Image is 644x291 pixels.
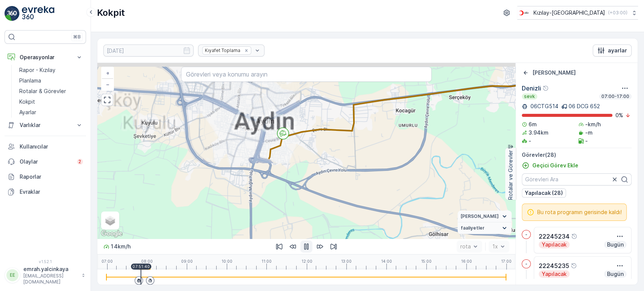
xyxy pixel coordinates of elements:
a: Olaylar2 [5,154,86,169]
p: - [525,261,527,267]
a: Yakınlaştır [102,67,113,79]
div: Yardım Araç İkonu [543,85,549,91]
p: - [525,231,527,237]
p: Evraklar [20,188,83,196]
p: 2 [78,159,81,165]
a: Geçici Görev Ekle [522,162,578,169]
p: Yapılacak (28) [525,189,563,197]
p: Olaylar [20,158,72,165]
a: Rotalar & Görevler [16,86,86,96]
p: - [529,137,531,145]
img: logo_light-DOdMpM7g.png [22,6,54,21]
a: Geri [522,69,576,77]
a: Layers [102,212,118,229]
a: Rapor - Kızılay [16,65,86,75]
p: 0 % [615,112,623,119]
a: Ayarlar [16,107,86,118]
a: Planlama [16,75,86,86]
button: Yapılacak (28) [522,188,566,198]
p: 06CTG514 [529,103,558,110]
p: 17:00 [501,259,512,263]
img: Google [99,229,124,239]
p: Rotalar & Görevler [19,87,66,95]
p: Denizli [522,84,541,93]
p: ( +03:00 ) [608,10,627,16]
p: 07:00-17:00 [601,93,630,100]
p: Operasyonlar [20,54,71,61]
p: ⌘B [73,34,81,40]
p: - [585,137,588,145]
a: Uzaklaştır [102,79,113,90]
a: Kullanıcılar [5,139,86,154]
p: Yapılacak [541,270,567,278]
p: 22245234 [539,232,570,241]
span: [PERSON_NAME] [461,213,499,219]
button: Varlıklar [5,118,86,133]
summary: [PERSON_NAME] [458,211,512,222]
a: Kokpit [16,96,86,107]
p: 12:00 [301,259,312,263]
p: ayarlar [608,47,627,54]
input: Görevleri veya konumu arayın [181,67,432,82]
p: Rapor - Kızılay [19,66,55,74]
p: Kullanıcılar [20,143,83,150]
p: sevk [523,93,536,100]
img: k%C4%B1z%C4%B1lay_D5CCths.png [517,9,530,17]
img: logo [5,6,20,21]
span: v 1.52.1 [5,259,86,264]
button: EEemrah.yalcinkaya[EMAIL_ADDRESS][DOMAIN_NAME] [5,265,86,285]
p: [EMAIL_ADDRESS][DOMAIN_NAME] [23,273,78,285]
p: 13:00 [341,259,352,263]
p: Yapılacak [541,241,567,248]
p: 07:51:40 [132,264,150,269]
summary: faaliyetler [458,222,512,234]
div: EE [6,269,18,281]
p: Görevler ( 28 ) [522,151,632,159]
p: 06 DCG 652 [569,103,600,110]
a: Bu bölgeyi Google Haritalar'da açın (yeni pencerede açılır) [99,229,124,239]
p: Geçici Görev Ekle [532,162,578,169]
p: 10:00 [221,259,232,263]
p: [PERSON_NAME] [532,69,576,77]
span: − [106,81,110,87]
p: Varlıklar [20,121,71,129]
p: Planlama [19,77,41,84]
p: 22245235 [539,261,569,270]
p: Kokpit [19,98,35,106]
p: Rotalar ve Görevler [507,150,514,200]
p: Kızılay-[GEOGRAPHIC_DATA] [533,9,605,17]
input: dd/mm/yyyy [103,44,194,57]
span: Bu rota programın gerisinde kaldı! [537,208,622,216]
div: Yardım Araç İkonu [571,233,577,239]
p: 14:00 [381,259,392,263]
p: Bugün [606,270,624,278]
span: + [106,70,109,76]
p: 16:00 [461,259,472,263]
p: emrah.yalcinkaya [23,265,78,273]
div: Yardım Araç İkonu [571,263,577,269]
p: -km/h [585,121,601,128]
p: -m [585,129,593,136]
input: Görevleri Ara [522,173,632,185]
p: 6m [529,121,537,128]
p: Ayarlar [19,109,36,116]
p: 07:00 [101,259,113,263]
a: Evraklar [5,184,86,199]
p: 3.94km [529,129,549,136]
p: Raporlar [20,173,83,181]
button: Operasyonlar [5,50,86,65]
p: 09:00 [181,259,193,263]
p: Bugün [606,241,624,248]
p: Kokpit [97,7,125,19]
span: faaliyetler [461,225,484,231]
p: 08:00 [141,259,153,263]
p: 14 km/h [110,243,131,250]
p: 15:00 [421,259,432,263]
p: 11:00 [261,259,272,263]
button: Kızılay-[GEOGRAPHIC_DATA](+03:00) [517,6,638,20]
a: Raporlar [5,169,86,184]
button: ayarlar [593,44,632,57]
